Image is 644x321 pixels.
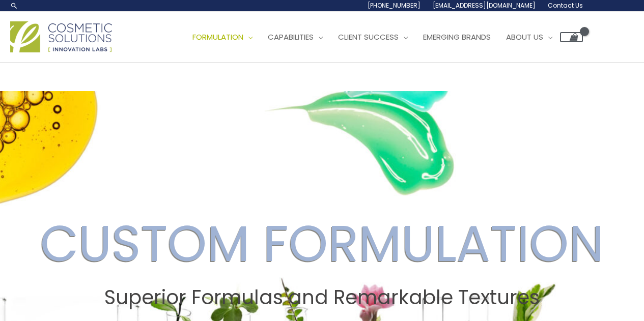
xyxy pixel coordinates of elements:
img: Cosmetic Solutions Logo [10,21,112,52]
a: View Shopping Cart, empty [560,32,583,42]
a: Emerging Brands [415,22,498,52]
a: Capabilities [260,22,330,52]
span: Emerging Brands [423,32,491,42]
h2: Superior Formulas and Remarkable Textures [10,286,634,309]
span: [PHONE_NUMBER] [368,1,421,10]
span: Formulation [192,32,243,42]
a: Search icon link [10,2,18,10]
span: [EMAIL_ADDRESS][DOMAIN_NAME] [433,1,536,10]
a: About Us [498,22,560,52]
h2: CUSTOM FORMULATION [10,214,634,274]
a: Formulation [185,22,260,52]
span: About Us [506,32,543,42]
span: Capabilities [268,32,314,42]
nav: Site Navigation [177,22,583,52]
span: Contact Us [548,1,583,10]
a: Client Success [330,22,415,52]
span: Client Success [338,32,399,42]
